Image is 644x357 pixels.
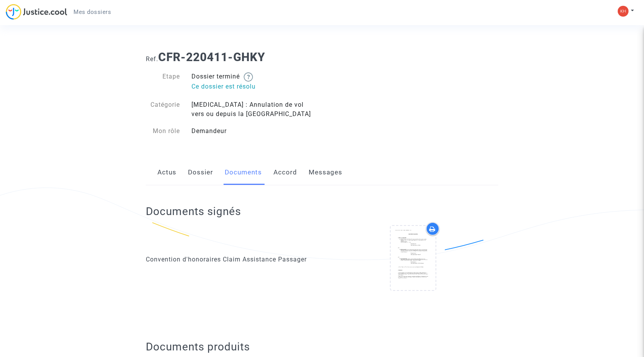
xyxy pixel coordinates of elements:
div: [MEDICAL_DATA] : Annulation de vol vers ou depuis la [GEOGRAPHIC_DATA] [186,100,322,119]
a: Dossier [188,160,213,185]
div: Etape [140,72,186,92]
p: Ce dossier est résolu [191,82,316,91]
a: Accord [273,160,297,185]
a: Mes dossiers [67,6,117,18]
a: Actus [157,160,176,185]
div: Convention d'honoraires Claim Assistance Passager [146,255,316,264]
h2: Documents signés [146,205,241,218]
div: Mon rôle [140,126,186,136]
div: Demandeur [186,126,322,136]
span: Mes dossiers [73,9,111,15]
b: CFR-220411-GHKY [158,50,265,64]
img: help.svg [244,72,253,82]
a: Documents [225,160,262,185]
a: Messages [309,160,342,185]
div: Dossier terminé [186,72,322,92]
img: jc-logo.svg [6,4,67,20]
span: Ref. [146,55,158,63]
img: fa8a9cfe83a43dacd9f6373d40d366dc [618,6,629,17]
div: Catégorie [140,100,186,119]
h2: Documents produits [146,340,498,354]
